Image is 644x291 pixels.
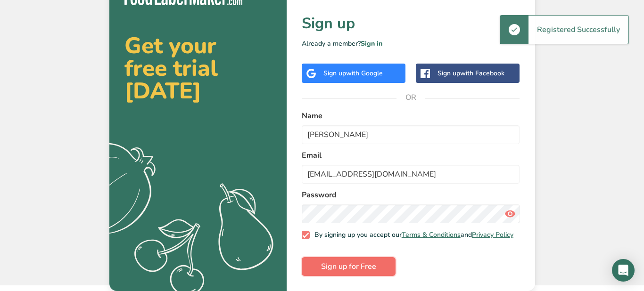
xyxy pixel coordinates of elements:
[402,230,461,239] a: Terms & Conditions
[302,110,520,121] label: Name
[346,69,383,78] span: with Google
[612,259,635,282] div: Open Intercom Messenger
[321,261,376,272] span: Sign up for Free
[302,150,520,161] label: Email
[302,39,520,48] p: Already a member?
[438,68,504,78] div: Sign up
[302,125,520,144] input: John Doe
[460,69,504,78] span: with Facebook
[323,68,383,78] div: Sign up
[361,39,382,48] a: Sign in
[528,16,628,44] div: Registered Successfully
[310,231,513,239] span: By signing up you accept our and
[302,257,396,276] button: Sign up for Free
[472,230,513,239] a: Privacy Policy
[124,34,272,102] h2: Get your free trial [DATE]
[302,12,520,35] h1: Sign up
[302,189,520,201] label: Password
[302,165,520,184] input: email@example.com
[396,83,425,112] span: OR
